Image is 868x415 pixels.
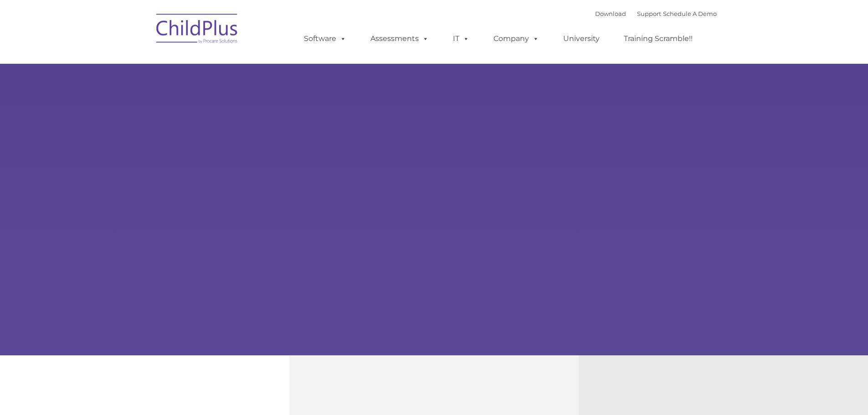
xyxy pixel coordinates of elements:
[152,7,243,53] img: ChildPlus by Procare Solutions
[595,10,717,17] font: |
[637,10,661,17] a: Support
[595,10,626,17] a: Download
[615,30,702,48] a: Training Scramble!!
[484,30,548,48] a: Company
[663,10,717,17] a: Schedule A Demo
[361,30,438,48] a: Assessments
[295,30,355,48] a: Software
[554,30,609,48] a: University
[444,30,478,48] a: IT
